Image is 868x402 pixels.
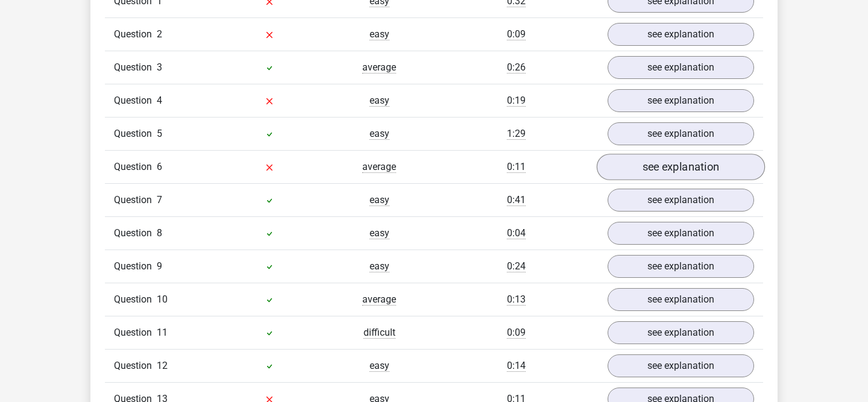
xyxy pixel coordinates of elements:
a: see explanation [608,222,754,245]
span: 3 [157,61,162,73]
span: 0:19 [507,95,526,107]
span: easy [370,28,389,40]
span: Question [114,359,157,373]
span: 7 [157,194,162,206]
a: see explanation [608,122,754,145]
span: 8 [157,227,162,239]
span: 0:13 [507,294,526,306]
span: average [362,294,396,306]
span: easy [370,260,389,272]
span: Question [114,259,157,274]
span: 0:41 [507,194,526,206]
span: Question [114,93,157,108]
span: 5 [157,128,162,139]
span: 4 [157,95,162,106]
span: 0:24 [507,260,526,272]
span: easy [370,194,389,206]
span: 11 [157,327,168,338]
a: see explanation [608,189,754,212]
span: easy [370,128,389,140]
span: 9 [157,260,162,272]
span: 1:29 [507,128,526,140]
span: 0:04 [507,227,526,239]
span: easy [370,360,389,372]
span: 0:26 [507,61,526,74]
a: see explanation [608,89,754,112]
span: 0:09 [507,28,526,40]
span: Question [114,160,157,174]
span: 6 [157,161,162,172]
span: average [362,161,396,173]
span: Question [114,292,157,307]
span: Question [114,127,157,141]
a: see explanation [608,321,754,344]
a: see explanation [608,56,754,79]
span: 0:11 [507,161,526,173]
span: 10 [157,294,168,305]
a: see explanation [608,288,754,311]
span: Question [114,193,157,207]
span: difficult [363,327,395,339]
a: see explanation [597,154,765,181]
a: see explanation [608,23,754,46]
span: 0:14 [507,360,526,372]
span: easy [370,227,389,239]
span: 2 [157,28,162,40]
span: easy [370,95,389,107]
span: average [362,61,396,74]
span: Question [114,60,157,75]
a: see explanation [608,354,754,377]
span: 12 [157,360,168,371]
span: Question [114,325,157,340]
a: see explanation [608,255,754,278]
span: Question [114,226,157,240]
span: 0:09 [507,327,526,339]
span: Question [114,27,157,42]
